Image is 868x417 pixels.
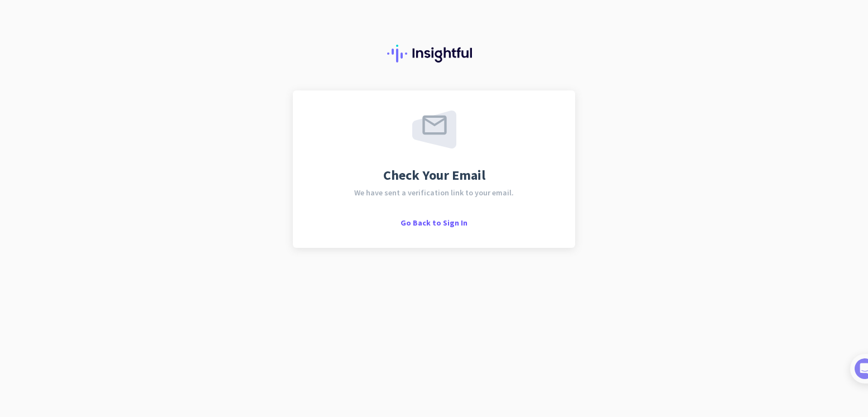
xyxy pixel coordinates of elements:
[354,189,514,196] span: We have sent a verification link to your email.
[383,169,485,182] span: Check Your Email
[401,218,467,228] span: Go Back to Sign In
[387,45,481,63] img: Insightful
[412,111,456,148] img: email-sent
